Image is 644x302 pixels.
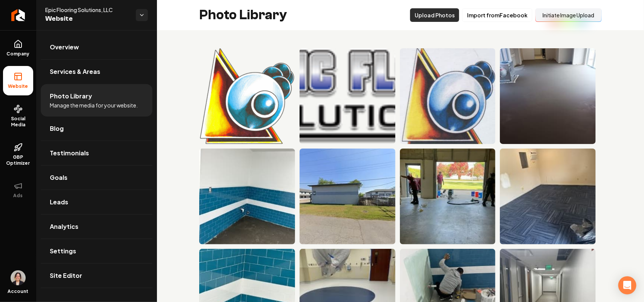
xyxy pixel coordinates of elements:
span: Ads [11,193,26,199]
span: Settings [50,247,76,256]
img: Abstract graphic featuring a blue sphere and triangular shapes in vibrant colors. [400,48,496,144]
img: Side view of a gray building with blue stripes and grassy area, clear sky in the background. [300,149,395,244]
img: Workers cleaning a warehouse interior with a vacuum and preparing for maintenance tasks. [400,149,496,244]
span: GBP Optimizer [3,154,33,166]
a: Testimonials [41,141,152,165]
a: Site Editor [41,264,152,288]
img: Spacious room with blue carpet tiles and a wall-mounted air conditioner. [500,149,596,244]
span: Epic Flooring Solutions, LLC [45,6,130,14]
button: Initiate Image Upload [535,8,602,22]
a: GBP Optimizer [3,137,33,172]
a: Company [3,34,33,63]
div: Open Intercom Messenger [618,276,636,294]
button: Open user button [11,270,26,285]
a: Services & Areas [41,60,152,84]
img: Epic Flooring Solutions LLC logo featuring vibrant colors and a modern design. [300,48,395,144]
span: Website [45,14,130,24]
a: Goals [41,166,152,190]
span: Testimonials [50,149,89,158]
span: Site Editor [50,271,82,280]
button: Ads [3,175,33,205]
img: Empty room with blue tiled wall and white stripe, concrete floor, and plumbing fixture visible. [199,149,295,244]
span: Overview [50,43,79,52]
span: Manage the media for your website. [50,101,138,109]
a: Analytics [41,215,152,239]
a: Settings [41,239,152,263]
img: Brisa Leon [11,270,26,285]
span: Social Media [3,116,33,128]
a: Overview [41,35,152,59]
img: Abstract geometric design featuring a blue sphere, yellow triangle, and black circles. [199,48,295,144]
img: Rebolt Logo [11,9,25,21]
a: Social Media [3,98,33,134]
span: Photo Library [50,92,92,101]
span: Analytics [50,222,78,231]
a: Leads [41,190,152,214]
span: Blog [50,124,64,133]
button: Import fromFacebook [462,8,532,22]
span: Account [8,288,29,294]
span: Company [4,51,33,57]
a: Blog [41,117,152,141]
span: Goals [50,173,68,182]
h2: Photo Library [199,8,287,23]
span: Leads [50,198,68,207]
span: Services & Areas [50,67,100,76]
button: Upload Photos [410,8,459,22]
img: Newly installed concrete flooring in a spacious, well-lit interior room. [500,48,596,144]
span: Website [5,83,31,89]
